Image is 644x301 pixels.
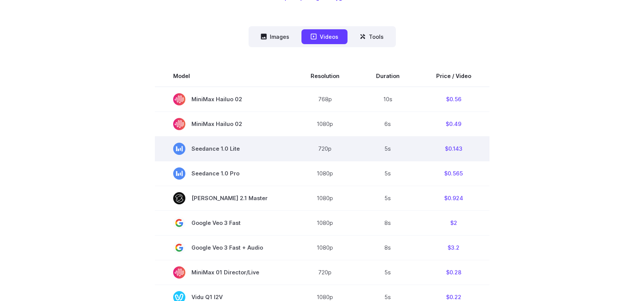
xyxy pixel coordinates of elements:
th: Duration [358,65,418,87]
td: 8s [358,235,418,260]
th: Price / Video [418,65,489,87]
td: 8s [358,210,418,235]
button: Images [252,29,298,44]
td: 1080p [292,186,358,210]
span: Seedance 1.0 Pro [173,167,274,180]
th: Resolution [292,65,358,87]
span: MiniMax Hailuo 02 [173,118,274,130]
td: $0.924 [418,186,489,210]
td: 5s [358,136,418,161]
button: Videos [301,29,348,44]
span: [PERSON_NAME] 2.1 Master [173,192,274,204]
td: $0.56 [418,87,489,112]
td: 5s [358,161,418,186]
td: 6s [358,111,418,136]
span: MiniMax 01 Director/Live [173,266,274,279]
th: Model [155,65,292,87]
td: 1080p [292,111,358,136]
td: $0.28 [418,260,489,285]
button: Tools [351,29,393,44]
td: 1080p [292,235,358,260]
td: 720p [292,136,358,161]
td: 10s [358,87,418,112]
td: $0.565 [418,161,489,186]
td: $3.2 [418,235,489,260]
span: Google Veo 3 Fast [173,217,274,229]
td: 1080p [292,210,358,235]
span: MiniMax Hailuo 02 [173,93,274,105]
td: $2 [418,210,489,235]
td: 5s [358,186,418,210]
td: 720p [292,260,358,285]
span: Google Veo 3 Fast + Audio [173,242,274,254]
span: Seedance 1.0 Lite [173,143,274,155]
td: 768p [292,87,358,112]
td: 5s [358,260,418,285]
td: $0.49 [418,111,489,136]
td: 1080p [292,161,358,186]
td: $0.143 [418,136,489,161]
